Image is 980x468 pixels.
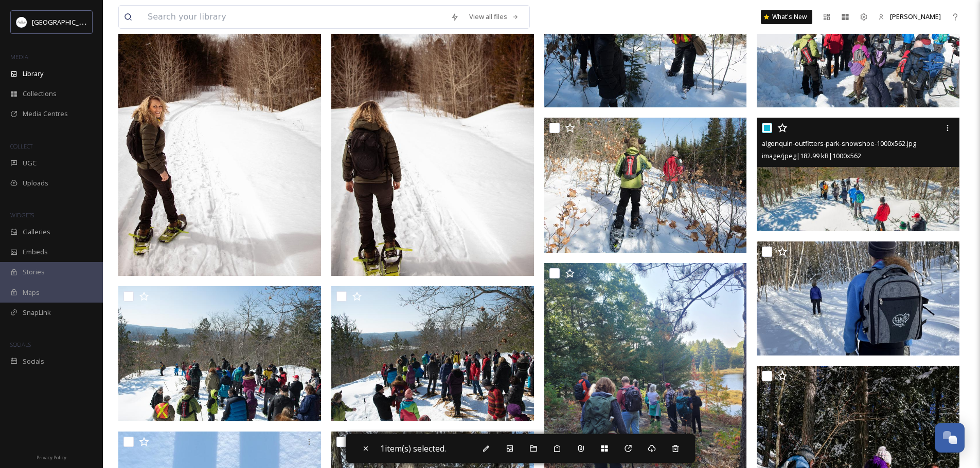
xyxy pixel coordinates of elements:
span: SnapLink [23,308,51,317]
button: Open Chat [935,423,965,453]
span: image/jpeg | 182.99 kB | 1000 x 562 [762,151,861,160]
span: Privacy Policy [37,454,66,461]
span: Uploads [23,178,48,188]
span: 1 item(s) selected. [380,443,446,454]
span: Socials [23,357,44,366]
span: SOCIALS [10,341,31,348]
span: [PERSON_NAME] [890,12,941,21]
span: Embeds [23,247,48,257]
span: [GEOGRAPHIC_DATA] [32,17,97,27]
span: Media Centres [23,109,68,119]
input: Search your library [142,6,446,28]
img: HikeHaliPack.jpg [757,241,959,355]
img: AlgOutfit-RM-2438.jpg [118,286,321,421]
span: Galleries [23,227,50,237]
span: UGC [23,158,37,168]
span: COLLECT [10,142,32,150]
span: algonquin-outfitters-park-snowshoe-1000x562.jpg [762,139,916,148]
span: WIDGETS [10,211,34,219]
span: Library [23,69,43,79]
img: AlgOutfit-RM-2410.jpg [331,286,534,421]
img: algonquin-outfitters-park-snowshoe-1000x562.jpg [757,118,959,231]
a: View all files [464,7,524,27]
a: What's New [761,10,812,24]
span: Collections [23,89,57,99]
img: AlgOutfit-RM-2265.jpg [544,118,747,253]
a: [PERSON_NAME] [873,7,946,27]
span: MEDIA [10,53,28,61]
span: Stories [23,267,45,277]
span: Maps [23,288,40,297]
a: Privacy Policy [37,451,66,463]
img: Frame%2013.png [16,17,27,27]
